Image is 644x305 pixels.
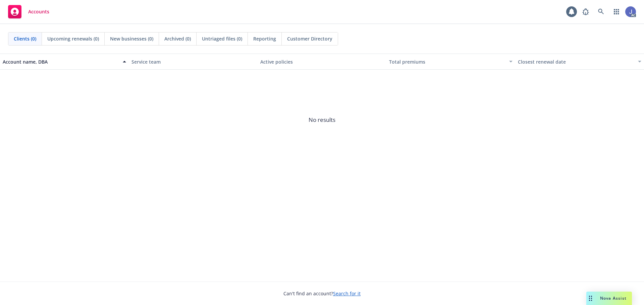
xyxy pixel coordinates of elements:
[287,35,332,42] span: Customer Directory
[164,35,191,42] span: Archived (0)
[5,2,52,21] a: Accounts
[625,6,636,17] img: photo
[579,5,592,18] a: Report a Bug
[3,58,119,65] div: Account name, DBA
[28,9,49,14] span: Accounts
[283,290,361,297] span: Can't find an account?
[515,54,644,70] button: Closest renewal date
[202,35,242,42] span: Untriaged files (0)
[131,58,255,65] div: Service team
[253,35,276,42] span: Reporting
[260,58,384,65] div: Active policies
[594,5,608,18] a: Search
[258,54,386,70] button: Active policies
[47,35,99,42] span: Upcoming renewals (0)
[333,290,361,297] a: Search for it
[600,295,627,301] span: Nova Assist
[518,58,634,65] div: Closest renewal date
[14,35,36,42] span: Clients (0)
[386,54,515,70] button: Total premiums
[389,58,505,65] div: Total premiums
[586,292,632,305] button: Nova Assist
[610,5,623,18] a: Switch app
[586,292,595,305] div: Drag to move
[110,35,153,42] span: New businesses (0)
[129,54,258,70] button: Service team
